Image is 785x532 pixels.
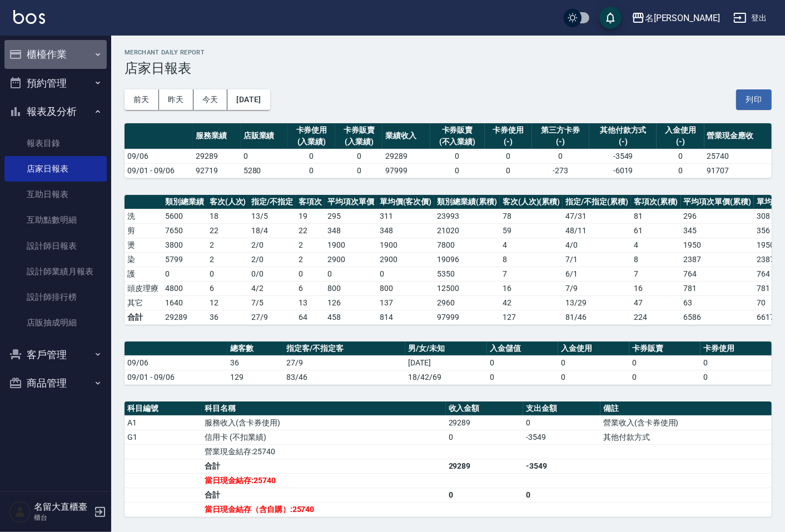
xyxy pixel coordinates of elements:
button: 商品管理 [4,369,107,398]
button: 報表及分析 [4,97,107,126]
td: 22 [296,223,325,238]
div: (入業績) [338,136,380,148]
td: 2900 [377,252,435,267]
td: 29289 [193,149,240,163]
td: 345 [681,223,754,238]
td: 其他付款方式 [600,430,772,444]
td: 13 / 5 [249,209,296,223]
div: (-) [659,136,701,148]
td: 47 [631,295,681,310]
th: 客項次(累積) [631,195,681,209]
td: 0 [629,355,700,370]
td: 81/46 [563,310,631,324]
td: 護 [125,267,162,281]
td: 3800 [162,238,207,252]
td: 5280 [241,163,288,178]
td: 0 [288,149,335,163]
td: 7800 [434,238,500,252]
th: 入金儲值 [487,342,558,356]
td: 18 [207,209,249,223]
a: 設計師排行榜 [4,284,107,310]
td: 0 [207,267,249,281]
td: 1900 [377,238,435,252]
td: 129 [227,370,284,384]
td: 0 [700,370,772,384]
td: 48 / 11 [563,223,631,238]
button: 今天 [193,89,228,110]
td: 信用卡 (不扣業績) [202,430,445,444]
td: [DATE] [405,355,487,370]
td: 0 [325,267,377,281]
td: 0 [430,149,485,163]
td: 0 [523,488,600,502]
h2: Merchant Daily Report [125,49,772,56]
td: 合計 [202,488,445,502]
td: 6 [207,281,249,295]
a: 互助日報表 [4,182,107,207]
th: 科目編號 [125,401,202,416]
th: 卡券使用 [700,342,772,356]
div: 卡券販賣 [338,124,380,136]
td: 合計 [202,459,445,473]
th: 指定/不指定(累積) [563,195,631,209]
td: -3549 [589,149,657,163]
td: 25740 [704,149,772,163]
div: 卡券販賣 [433,124,482,136]
td: 09/06 [125,149,193,163]
td: 92719 [193,163,240,178]
button: 前天 [125,89,159,110]
td: 5600 [162,209,207,223]
th: 店販業績 [241,123,288,149]
td: 0 [446,488,523,502]
td: 348 [325,223,377,238]
td: G1 [125,430,202,444]
h5: 名留大直櫃臺 [34,501,91,513]
td: 0 [485,149,532,163]
td: 18 / 4 [249,223,296,238]
a: 店販抽成明細 [4,310,107,335]
td: 0 [558,355,629,370]
th: 總客數 [227,342,284,356]
th: 服務業績 [193,123,240,149]
td: 27/9 [284,355,405,370]
table: a dense table [125,342,772,385]
td: 137 [377,295,435,310]
td: 19096 [434,252,500,267]
td: 7 / 1 [563,252,631,267]
button: 列印 [736,89,772,110]
td: 0 [241,149,288,163]
td: 61 [631,223,681,238]
th: 類別總業績 [162,195,207,209]
td: 29289 [162,310,207,324]
td: 127 [500,310,563,324]
td: 78 [500,209,563,223]
td: 0 [657,163,704,178]
td: 0 [446,430,523,444]
button: 預約管理 [4,69,107,98]
td: 其它 [125,295,162,310]
td: 814 [377,310,435,324]
td: 29289 [446,415,523,430]
td: 0 [296,267,325,281]
td: 7 / 9 [563,281,631,295]
td: 8 [500,252,563,267]
td: 染 [125,252,162,267]
td: 23993 [434,209,500,223]
td: 1640 [162,295,207,310]
td: 97999 [382,163,430,178]
td: 4 [631,238,681,252]
div: (-) [592,136,654,148]
td: 當日現金結存:25740 [202,473,445,488]
td: 0 / 0 [249,267,296,281]
td: 2960 [434,295,500,310]
button: 客戶管理 [4,340,107,369]
td: 47 / 31 [563,209,631,223]
td: 2 [207,238,249,252]
td: 7 [631,267,681,281]
td: 0 [487,355,558,370]
td: 97999 [434,310,500,324]
th: 指定客/不指定客 [284,342,405,356]
th: 類別總業績(累積) [434,195,500,209]
td: 0 [657,149,704,163]
td: 4800 [162,281,207,295]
